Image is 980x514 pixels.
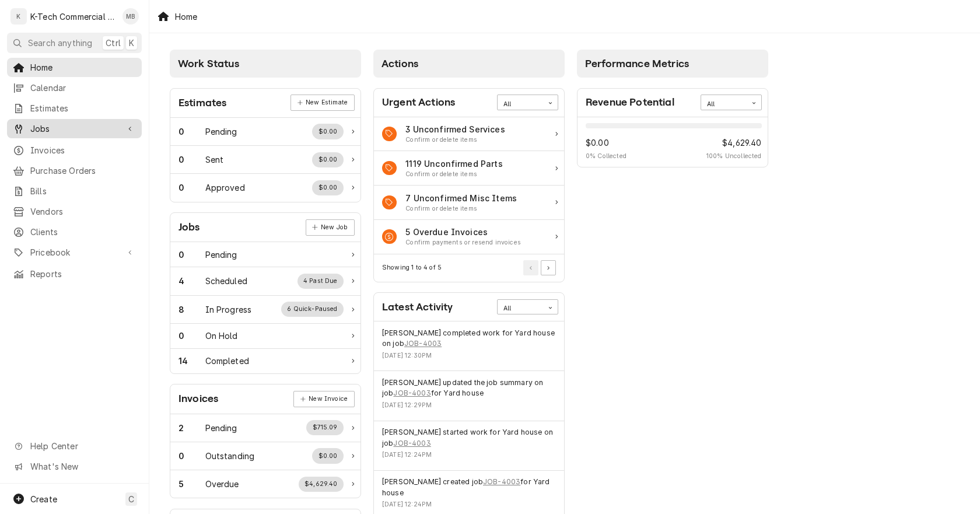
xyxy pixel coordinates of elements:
div: Work Status Count [178,153,205,166]
div: K-Tech Commercial Kitchen Repair & Maintenance [30,11,116,23]
div: Event Details [382,477,556,513]
div: Card Title [178,391,218,407]
button: Go to Previous Page [523,260,538,275]
div: Card Data Filter Control [497,299,558,314]
div: Event Details [382,377,556,414]
div: Work Status Count [178,330,205,342]
div: Revenue Potential Collected [586,137,626,161]
span: 100 % Uncollected [706,152,762,161]
div: Card Column Content [577,78,768,200]
div: Event Details [382,427,556,464]
a: Go to What's New [7,457,142,476]
div: Action Item Title [405,226,521,238]
div: Work Status Count [178,478,205,490]
div: Card Header [374,89,564,117]
span: 0 % Collected [586,152,626,161]
a: New Estimate [290,95,354,111]
div: Card Title [382,95,455,110]
div: Work Status [170,470,360,498]
a: JOB-4003 [483,477,520,487]
a: Vendors [7,202,142,221]
a: Go to Help Center [7,436,142,456]
div: Event Timestamp [382,450,556,460]
a: Work Status [170,442,360,470]
div: All [503,304,537,313]
a: New Job [306,219,355,236]
a: Action Item [374,186,564,220]
div: Card Data [577,117,768,167]
div: Work Status Title [205,422,237,434]
div: Card Header [374,293,564,321]
button: Search anythingCtrlK [7,33,142,53]
div: Event String [382,427,556,449]
a: Home [7,58,142,77]
a: Estimates [7,99,142,118]
span: Performance Metrics [585,58,689,69]
div: Action Item Title [405,158,503,170]
div: Card: Revenue Potential [577,88,768,168]
div: Event Timestamp [382,500,556,509]
span: K [129,37,134,49]
span: Actions [381,58,418,69]
div: Card: Invoices [170,384,361,498]
div: Event Timestamp [382,351,556,361]
div: Event String [382,377,556,399]
div: Card Header [170,384,360,414]
div: Work Status Supplemental Data [281,302,344,317]
a: New Invoice [293,391,354,407]
span: Calendar [30,82,136,94]
div: Card Header [170,213,360,242]
div: Work Status Supplemental Data [299,477,344,492]
div: Current Page Details [382,263,442,272]
span: Purchase Orders [30,165,136,177]
div: Card: Urgent Actions [373,88,565,282]
div: Work Status Title [205,153,224,166]
div: Work Status Count [178,275,205,287]
a: Work Status [170,118,360,146]
div: Action Item [374,151,564,186]
span: Help Center [30,440,135,452]
div: Card Data [374,117,564,254]
div: Work Status Title [205,249,237,261]
div: All [503,100,537,109]
span: Estimates [30,102,136,114]
div: Revenue Potential [577,117,768,167]
div: Event [374,371,564,421]
div: Work Status Supplemental Data [297,274,344,289]
div: Work Status Count [178,422,205,434]
div: Work Status Title [205,450,255,462]
div: Revenue Potential Collected [706,137,762,161]
div: Work Status Title [205,478,239,490]
span: C [128,493,134,505]
div: Work Status Supplemental Data [312,180,344,195]
div: Work Status Title [205,181,245,194]
div: Event Timestamp [382,401,556,410]
div: Action Item Title [405,123,505,135]
a: Work Status [170,174,360,201]
a: Work Status [170,242,360,267]
div: Card Title [178,219,200,235]
a: Work Status [170,296,360,324]
div: Revenue Potential Details [586,123,762,161]
a: Work Status [170,349,360,373]
a: Bills [7,181,142,201]
span: Search anything [28,37,92,49]
span: Home [30,61,136,74]
div: Work Status Title [205,125,237,138]
a: Action Item [374,220,564,254]
div: Event String [382,328,556,349]
a: Work Status [170,146,360,174]
a: Invoices [7,141,142,160]
a: Work Status [170,414,360,442]
div: Action Item [374,117,564,152]
div: Mehdi Bazidane's Avatar [123,8,139,25]
div: Action Item Suggestion [405,238,521,247]
div: Work Status Count [178,450,205,462]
